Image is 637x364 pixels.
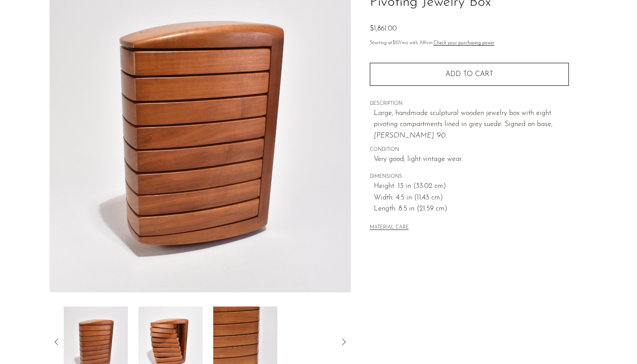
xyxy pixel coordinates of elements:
span: $117 [392,41,400,46]
span: Add to cart [445,71,493,78]
span: Very good; light vintage wear. [374,154,569,165]
span: Height: 13 in (33.02 cm) [374,181,569,192]
span: DESCRIPTION [370,100,569,108]
em: [PERSON_NAME] '90. [374,132,447,139]
button: Add to cart [370,63,569,86]
button: MATERIAL CARE [370,225,409,231]
span: $1,861.00 [370,25,397,32]
span: Length: 8.5 in (21.59 cm) [374,203,569,215]
a: Check your purchasing power - Learn more about Affirm Financing (opens in modal) [434,41,495,46]
span: Large, handmade sculptural wooden jewelry box with eight pivoting compartments lined in grey sued... [374,110,553,139]
span: CONDITION [370,146,569,154]
span: DIMENSIONS [370,173,569,181]
p: Starting at /mo with Affirm. [370,39,569,47]
span: Width: 4.5 in (11.43 cm) [374,192,569,204]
